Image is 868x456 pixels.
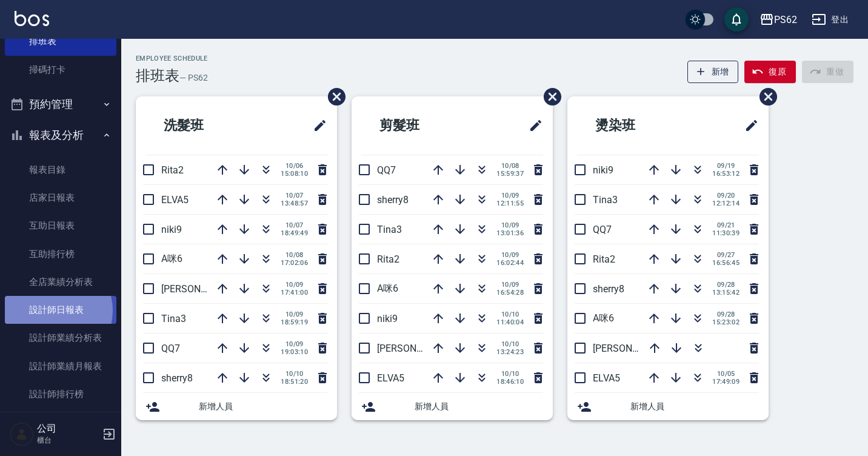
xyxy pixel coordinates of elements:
span: 刪除班表 [319,79,347,115]
span: 17:49:09 [712,378,739,386]
span: 13:24:23 [496,348,524,356]
span: [PERSON_NAME]26 [377,343,461,354]
span: sherry8 [161,372,193,384]
span: 16:53:12 [712,170,739,178]
span: Tina3 [161,313,186,324]
span: 10/09 [496,221,524,229]
span: 13:48:57 [281,199,308,207]
button: 新增 [687,61,739,83]
a: 每日收支明細 [5,408,116,436]
div: PS62 [774,12,797,27]
span: 10/05 [712,370,739,378]
span: 10/09 [496,251,524,259]
p: 櫃台 [37,435,99,446]
a: 互助排行榜 [5,240,116,268]
span: A咪6 [161,253,182,264]
span: 10/08 [281,251,308,259]
span: 15:08:10 [281,170,308,178]
a: 報表目錄 [5,156,116,184]
button: 復原 [744,61,796,83]
span: ELVA5 [593,372,620,384]
a: 互助日報表 [5,212,116,240]
span: 13:01:36 [496,229,524,237]
span: 刪除班表 [535,79,563,115]
div: 新增人員 [136,393,337,420]
span: 10/09 [281,340,308,348]
span: 修改班表的標題 [305,111,327,140]
h3: 排班表 [136,67,179,84]
button: 報表及分析 [5,119,116,151]
button: 登出 [807,8,853,31]
span: 10/07 [281,192,308,199]
span: 10/10 [496,370,524,378]
button: save [724,7,749,32]
h5: 公司 [37,423,99,435]
span: niki9 [593,164,613,176]
span: QQ7 [377,164,396,176]
span: 新增人員 [630,400,759,413]
span: 18:59:19 [281,318,308,326]
span: 10/09 [496,192,524,199]
span: 16:56:45 [712,259,739,267]
a: 掃碼打卡 [5,56,116,84]
span: 15:23:02 [712,318,739,326]
span: 09/27 [712,251,739,259]
span: 10/09 [281,310,308,318]
span: 09/20 [712,192,739,199]
button: 預約管理 [5,89,116,120]
span: 19:03:10 [281,348,308,356]
a: 排班表 [5,27,116,55]
h2: 燙染班 [577,104,695,147]
span: niki9 [161,224,182,235]
span: 09/28 [712,310,739,318]
span: 12:11:55 [496,199,524,207]
span: 17:41:00 [281,289,308,297]
h2: Employee Schedule [136,55,208,62]
span: 新增人員 [199,400,327,413]
span: 11:40:04 [496,318,524,326]
span: [PERSON_NAME]26 [161,283,245,295]
span: 10/10 [496,310,524,318]
span: 09/28 [712,281,739,289]
a: 設計師業績分析表 [5,324,116,352]
h2: 洗髮班 [145,104,264,147]
span: Rita2 [161,164,184,176]
h2: 剪髮班 [361,104,479,147]
span: Tina3 [377,224,402,235]
span: 10/10 [281,370,308,378]
span: 10/07 [281,221,308,229]
a: 設計師日報表 [5,296,116,324]
span: 新增人員 [415,400,543,413]
span: 12:12:14 [712,199,739,207]
span: Tina3 [593,194,618,206]
span: A咪6 [593,312,614,324]
span: 09/19 [712,162,739,170]
img: Person [10,422,34,446]
span: 11:30:39 [712,229,739,237]
span: sherry8 [377,194,409,206]
span: 10/08 [496,162,524,170]
span: 18:49:49 [281,229,308,237]
span: niki9 [377,313,398,324]
h6: — PS62 [179,72,208,84]
span: [PERSON_NAME]26 [593,343,676,354]
div: 新增人員 [352,393,553,420]
span: sherry8 [593,283,624,295]
span: 10/09 [281,281,308,289]
span: ELVA5 [161,194,189,206]
span: 17:02:06 [281,259,308,267]
button: PS62 [755,7,802,32]
span: 10/10 [496,340,524,348]
span: A咪6 [377,283,398,294]
span: Rita2 [377,253,399,265]
span: ELVA5 [377,372,404,384]
a: 店家日報表 [5,184,116,212]
span: 18:46:10 [496,378,524,386]
span: QQ7 [161,343,180,354]
span: 13:15:42 [712,289,739,297]
span: Rita2 [593,253,615,265]
a: 設計師排行榜 [5,380,116,408]
span: 09/21 [712,221,739,229]
span: QQ7 [593,224,612,235]
div: 新增人員 [567,393,769,420]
